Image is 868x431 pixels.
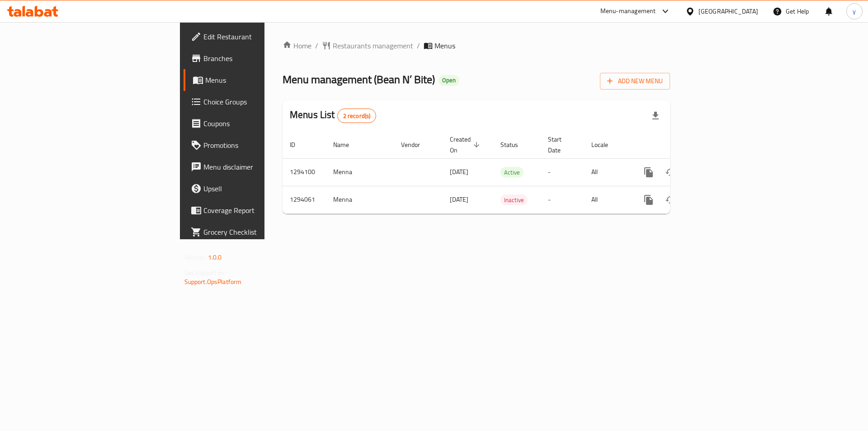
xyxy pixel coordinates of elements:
a: Promotions [184,134,325,156]
th: Actions [631,131,732,159]
span: Choice Groups [203,96,318,107]
button: Change Status [660,161,681,183]
span: Upsell [203,183,318,194]
span: [DATE] [450,166,468,178]
span: ID [290,139,307,150]
a: Upsell [184,178,325,199]
a: Support.OpsPlatform [184,276,242,288]
span: 2 record(s) [338,112,376,120]
span: 1.0.0 [208,251,222,263]
a: Menus [184,69,325,91]
span: Restaurants management [333,40,413,51]
td: Menna [326,158,394,186]
h2: Menus List [290,108,376,123]
span: Name [333,139,361,150]
span: [DATE] [450,194,468,205]
span: Coupons [203,118,318,129]
div: Menu-management [600,6,656,17]
span: Created On [450,134,482,156]
table: enhanced table [283,131,732,214]
span: Menus [434,40,455,51]
a: Branches [184,47,325,69]
span: Open [439,76,459,84]
button: Change Status [660,189,681,211]
a: Edit Restaurant [184,26,325,47]
span: Menu disclaimer [203,161,318,172]
span: Version: [184,251,207,263]
a: Grocery Checklist [184,221,325,243]
div: Export file [645,105,666,127]
td: All [584,158,631,186]
div: [GEOGRAPHIC_DATA] [698,6,758,16]
button: more [638,161,660,183]
td: Menna [326,186,394,213]
div: Total records count [337,109,377,123]
span: Coverage Report [203,205,318,216]
span: Start Date [548,134,573,156]
span: Get support on: [184,267,226,279]
td: - [541,186,584,213]
span: Grocery Checklist [203,227,318,237]
td: - [541,158,584,186]
a: Choice Groups [184,91,325,113]
span: Branches [203,53,318,64]
a: Coverage Report [184,199,325,221]
a: Restaurants management [322,40,413,51]
span: Menus [205,75,318,85]
span: Locale [591,139,620,150]
span: Active [500,167,524,178]
span: Vendor [401,139,432,150]
button: Add New Menu [600,73,670,90]
span: Menu management ( Bean N’ Bite ) [283,69,435,90]
span: Inactive [500,195,528,205]
span: Promotions [203,140,318,151]
li: / [417,40,420,51]
div: Open [439,75,459,86]
td: All [584,186,631,213]
div: Inactive [500,194,528,205]
span: Edit Restaurant [203,31,318,42]
a: Menu disclaimer [184,156,325,178]
a: Coupons [184,113,325,134]
button: more [638,189,660,211]
span: Status [500,139,530,150]
span: y [853,6,856,16]
nav: breadcrumb [283,40,670,51]
span: Add New Menu [607,76,663,87]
